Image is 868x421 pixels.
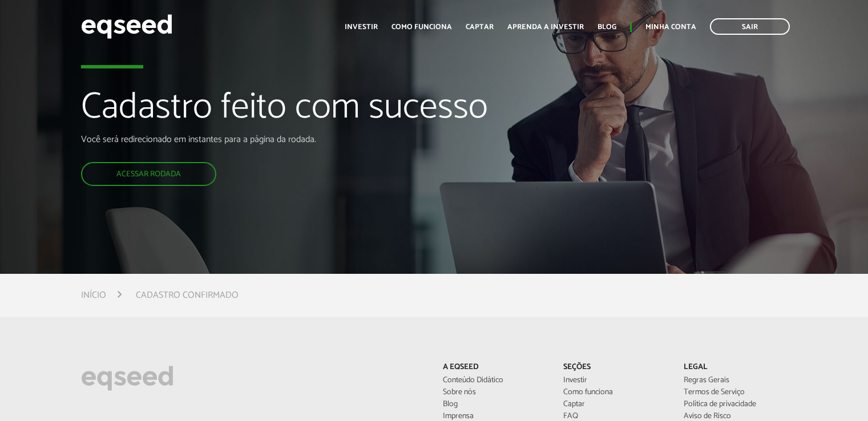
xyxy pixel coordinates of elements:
p: Seções [563,363,667,373]
a: Sair [710,18,790,35]
a: Aprenda a investir [507,23,584,31]
a: Aviso de Risco [684,412,787,420]
p: A EqSeed [443,363,546,373]
a: Termos de Serviço [684,388,787,396]
a: Blog [597,23,616,31]
a: Acessar rodada [81,162,216,186]
img: EqSeed Logo [81,363,173,394]
a: FAQ [563,412,667,420]
a: Política de privacidade [684,400,787,408]
h1: Cadastro feito com sucesso [81,88,498,133]
li: Cadastro confirmado [136,288,239,303]
a: Investir [563,377,667,384]
a: Imprensa [443,412,546,420]
a: Minha conta [645,23,696,31]
p: Legal [684,363,787,373]
a: Investir [345,23,378,31]
a: Como funciona [563,388,667,396]
a: Início [81,291,106,300]
a: Conteúdo Didático [443,377,546,384]
a: Como funciona [391,23,452,31]
a: Sobre nós [443,388,546,396]
a: Regras Gerais [684,377,787,384]
a: Captar [563,400,667,408]
img: EqSeed [81,11,172,42]
a: Blog [443,400,546,408]
p: Você será redirecionado em instantes para a página da rodada. [81,134,498,145]
a: Captar [466,23,494,31]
